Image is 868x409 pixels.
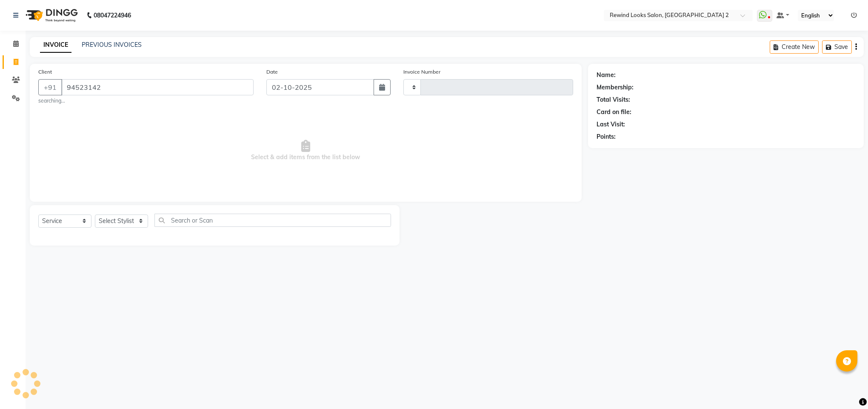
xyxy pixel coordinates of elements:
[38,68,52,76] label: Client
[266,68,278,76] label: Date
[38,97,254,105] small: searching...
[38,108,573,193] span: Select & add items from the list below
[94,3,131,27] b: 08047224946
[40,37,71,53] a: INVOICE
[597,83,634,92] div: Membership:
[597,71,616,80] div: Name:
[822,40,852,54] button: Save
[770,40,819,54] button: Create New
[38,79,62,95] button: +91
[403,68,440,76] label: Invoice Number
[82,41,142,49] a: PREVIOUS INVOICES
[832,375,859,400] iframe: chat widget
[22,3,80,27] img: logo
[61,79,254,95] input: Search by Name/Mobile/Email/Code
[597,95,630,104] div: Total Visits:
[597,120,625,129] div: Last Visit:
[154,214,391,227] input: Search or Scan
[597,108,631,117] div: Card on file:
[597,132,616,141] div: Points:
